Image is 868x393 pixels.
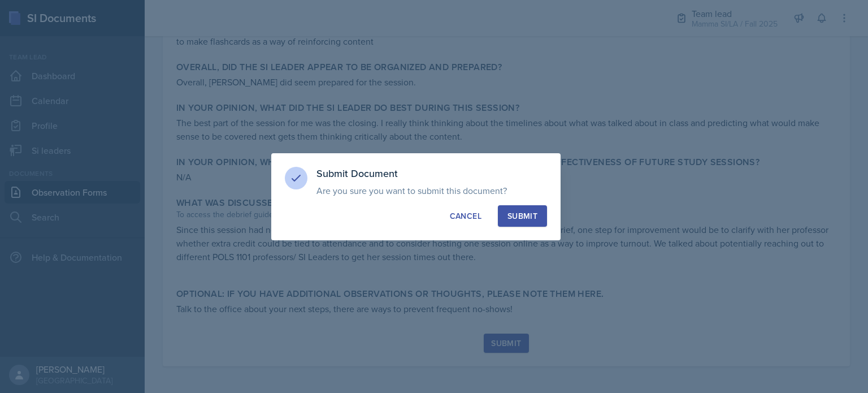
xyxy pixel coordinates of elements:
[316,185,547,196] p: Are you sure you want to submit this document?
[316,167,547,180] h3: Submit Document
[440,205,491,227] button: Cancel
[507,210,537,222] div: Submit
[450,210,481,222] div: Cancel
[498,205,547,227] button: Submit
